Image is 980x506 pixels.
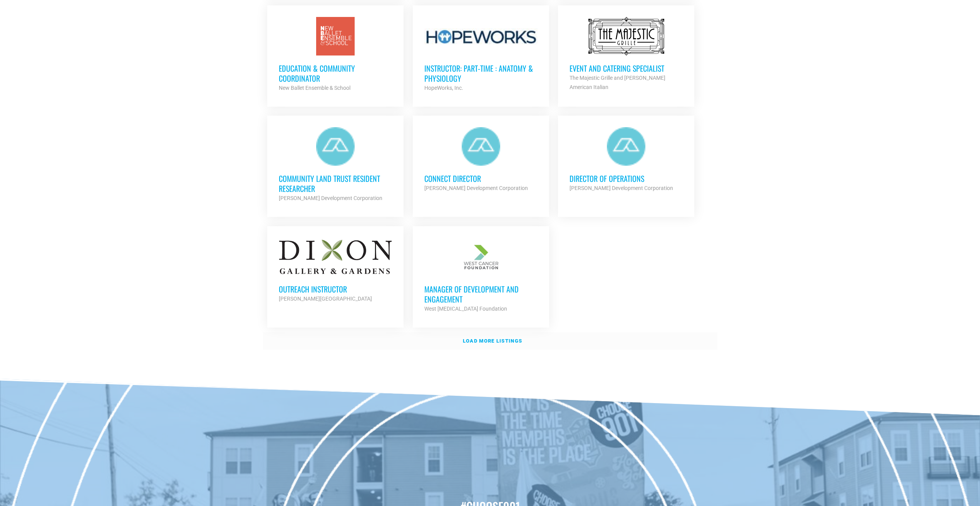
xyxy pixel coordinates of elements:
[558,116,694,204] a: Director of Operations [PERSON_NAME] Development Corporation
[279,284,392,294] h3: Outreach Instructor
[267,116,404,214] a: Community Land Trust Resident Researcher [PERSON_NAME] Development Corporation
[267,226,404,315] a: Outreach Instructor [PERSON_NAME][GEOGRAPHIC_DATA]
[279,296,372,302] strong: [PERSON_NAME][GEOGRAPHIC_DATA]
[413,226,549,325] a: Manager of Development and Engagement West [MEDICAL_DATA] Foundation
[424,173,538,183] h3: Connect Director
[570,185,673,191] strong: [PERSON_NAME] Development Corporation
[424,284,538,304] h3: Manager of Development and Engagement
[424,185,528,191] strong: [PERSON_NAME] Development Corporation
[463,338,522,344] strong: Load more listings
[279,173,392,193] h3: Community Land Trust Resident Researcher
[413,116,549,204] a: Connect Director [PERSON_NAME] Development Corporation
[279,85,350,91] strong: New Ballet Ensemble & School
[570,75,665,90] strong: The Majestic Grille and [PERSON_NAME] American Italian
[558,5,694,103] a: Event and Catering Specialist The Majestic Grille and [PERSON_NAME] American Italian
[424,306,507,312] strong: West [MEDICAL_DATA] Foundation
[279,63,392,83] h3: Education & Community Coordinator
[263,332,717,350] a: Load more listings
[279,195,382,201] strong: [PERSON_NAME] Development Corporation
[570,173,683,183] h3: Director of Operations
[424,85,463,91] strong: HopeWorks, Inc.
[413,5,549,104] a: Instructor: Part-Time : Anatomy & Physiology HopeWorks, Inc.
[424,63,538,83] h3: Instructor: Part-Time : Anatomy & Physiology
[570,63,683,73] h3: Event and Catering Specialist
[267,5,404,104] a: Education & Community Coordinator New Ballet Ensemble & School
